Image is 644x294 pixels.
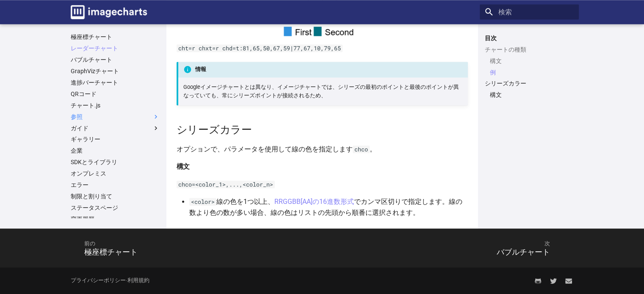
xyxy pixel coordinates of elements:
a: チャートの種類 [485,46,574,53]
a: 前の極座標チャート [66,230,322,266]
font: 前の [84,240,95,247]
font: 企業 [71,147,83,154]
a: チャート.js [71,102,160,109]
code: <color> [189,198,216,206]
font: - [126,277,127,283]
a: 進捗バーチャート [71,79,160,86]
font: 。 [370,145,376,153]
font: バブルチャート [71,56,112,63]
font: 構文 [177,162,190,170]
font: オンプレミス [71,170,106,177]
a: ステータスページ [71,204,160,212]
code: cht=r chxt=r chd=t:81,65,50,67,59|77,67,10,79,65 [177,44,343,52]
font: エラー [71,181,88,188]
img: ロゴ [71,5,147,19]
font: レーダーチャート [71,45,118,52]
a: 構文 [490,91,574,99]
font: ガイド [71,125,88,132]
a: 次バブルチャート [322,230,579,266]
font: シリーズカラー [177,124,252,136]
a: ギャラリー [71,135,160,143]
nav: チャートの種類 [485,57,574,76]
font: でカンマ区切りで指定します。線の数より色の数が多い場合、線の色はリストの先頭から順番に選択されます。 [189,198,462,217]
a: GraphVizチャート [71,67,160,75]
font: チャート.js [71,102,100,109]
code: chco [353,146,370,153]
font: GraphVizチャート [71,68,119,74]
font: オプションで、パラメータを使用して線の色を指定します [177,145,353,153]
input: 検索 [480,4,579,19]
a: 例 [490,69,574,76]
a: シリーズカラー [485,80,574,87]
a: 極座標チャート [71,33,160,41]
font: シリーズカラー [485,80,526,87]
a: 利用規約 [127,277,149,283]
font: QRコード [71,91,97,97]
font: 参照 [71,113,83,120]
a: バブルチャート [71,56,160,63]
font: 制限と割り当て [71,193,112,200]
a: RRGGBB[AA]の16進数形式 [274,198,354,206]
font: 構文 [490,91,502,98]
font: 情報 [195,66,206,72]
nav: 目次 [480,34,579,99]
font: 次 [544,240,550,247]
font: 変更履歴 [71,216,94,223]
a: 変更履歴 [71,215,160,223]
font: 構文 [490,58,502,64]
a: 制限と割り当て [71,192,160,200]
code: chco=<color_1>,...,<color_n> [177,181,275,188]
font: チャートの種類 [485,46,526,53]
font: 極座標チャート [71,33,112,40]
a: 画像チャートのドキュメント [67,2,150,22]
a: QRコード [71,90,160,98]
font: 極座標チャート [84,247,138,256]
a: オンプレミス [71,170,160,177]
font: 例 [490,69,496,76]
a: SDKとライブラリ [71,158,160,166]
font: SDKとライブラリ [71,159,117,165]
nav: シリーズカラー [485,91,574,99]
a: プライバシーポリシー [71,277,126,283]
font: 目次 [485,35,497,41]
font: ギャラリー [71,136,100,143]
a: レーダーチャート [71,44,160,52]
a: 企業 [71,147,160,154]
a: エラー [71,181,160,189]
font: ステータスページ [71,204,118,211]
font: バブルチャート [497,247,550,256]
font: 線の色を1つ以上、 [216,198,274,206]
a: 構文 [490,57,574,65]
font: Googleイメージチャートとは異なり、イメージチャートでは、シリーズの最初のポイントと最後のポイントが異なっていても、常にシリーズポイントが接続されるため、 [183,84,459,99]
font: 進捗バーチャート [71,79,118,86]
